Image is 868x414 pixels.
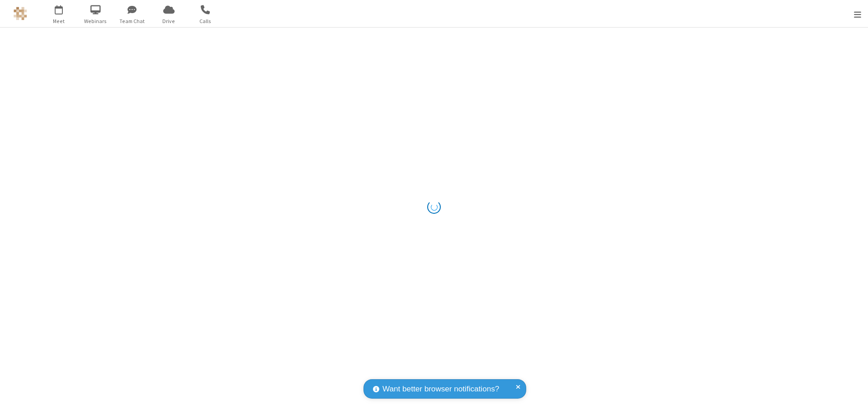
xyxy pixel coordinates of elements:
[115,17,149,25] span: Team Chat
[152,17,186,25] span: Drive
[189,17,222,25] span: Calls
[79,17,113,25] span: Webinars
[382,383,499,395] span: Want better browser notifications?
[14,7,27,20] img: QA Selenium DO NOT DELETE OR CHANGE
[42,17,76,25] span: Meet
